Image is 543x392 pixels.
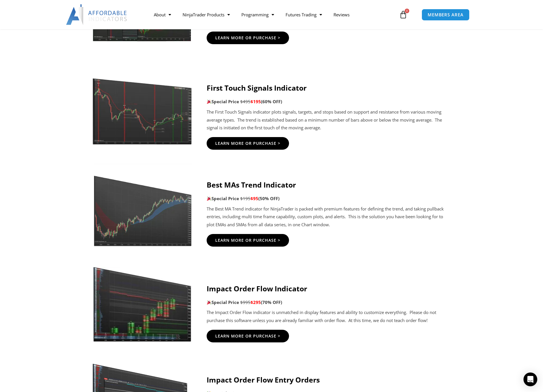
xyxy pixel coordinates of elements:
img: Best-MApng | Affordable Indicators – NinjaTrader [92,163,192,247]
strong: Special Price [207,299,239,305]
a: 0 [391,6,416,23]
img: 🎉 [207,100,211,104]
p: The Impact Order Flow indicator is unmatched in display features and ability to customize everyth... [207,309,451,325]
span: $95 [251,196,258,201]
span: 0 [405,9,409,13]
strong: Special Price [207,99,239,104]
img: 🎉 [207,300,211,305]
a: Reviews [328,8,355,21]
span: $195 [251,99,261,104]
img: LogoAI | Affordable Indicators – NinjaTrader [66,4,128,25]
strong: Impact Order Flow Indicator [207,284,307,293]
img: 🎉 [207,196,211,201]
span: $495 [240,99,251,104]
a: Programming [236,8,280,21]
img: TTPOrderFlow | Affordable Indicators – NinjaTrader [92,267,192,342]
span: Learn More Or Purchase > [215,36,280,40]
a: Learn More Or Purchase > [207,330,289,342]
span: $295 [251,299,261,305]
nav: Menu [148,8,398,21]
span: MEMBERS AREA [428,13,464,17]
p: The Best MA Trend indicator for NinjaTrader is packed with premium features for defining the tren... [207,205,451,229]
p: The First Touch Signals indicator plots signals, targets, and stops based on support and resistan... [207,108,451,132]
strong: Special Price [207,196,239,201]
b: (60% OFF) [261,99,282,104]
span: Learn More Or Purchase > [215,238,280,242]
a: NinjaTrader Products [177,8,236,21]
strong: Best MAs Trend Indicator [207,180,296,190]
a: MEMBERS AREA [422,9,470,21]
a: About [148,8,177,21]
a: Futures Trading [280,8,328,21]
a: Learn More Or Purchase > [207,137,289,150]
strong: First Touch Signals Indicator [207,83,307,93]
b: (50% OFF) [258,196,280,201]
img: FirstTouchSignalsProductPage 1 | Affordable Indicators – NinjaTrader [92,71,192,145]
span: $195 [240,196,251,201]
strong: Impact Order Flow Entry Orders [207,375,320,385]
span: Learn More Or Purchase > [215,334,280,338]
a: Learn More Or Purchase > [207,234,289,247]
span: $995 [240,299,251,305]
div: Open Intercom Messenger [523,373,537,386]
a: Learn More Or Purchase > [207,32,289,44]
b: (70% OFF) [261,299,282,305]
span: Learn More Or Purchase > [215,141,280,145]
